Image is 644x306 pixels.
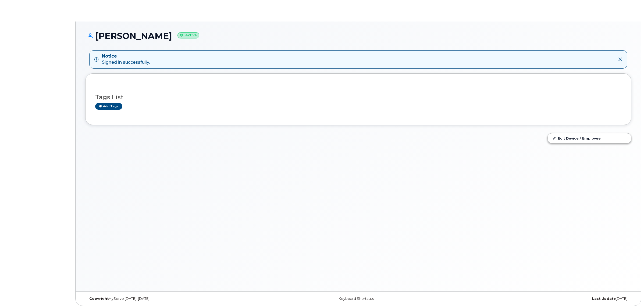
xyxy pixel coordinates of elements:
[449,297,631,301] div: [DATE]
[95,94,621,101] h3: Tags List
[89,297,109,301] strong: Copyright
[85,297,267,301] div: MyServe [DATE]–[DATE]
[548,133,631,143] a: Edit Device / Employee
[339,297,374,301] a: Keyboard Shortcuts
[95,103,122,110] a: Add tags
[102,53,150,59] strong: Notice
[102,53,150,66] div: Signed in successfully.
[177,32,199,38] small: Active
[85,31,631,41] h1: [PERSON_NAME]
[592,297,616,301] strong: Last Update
